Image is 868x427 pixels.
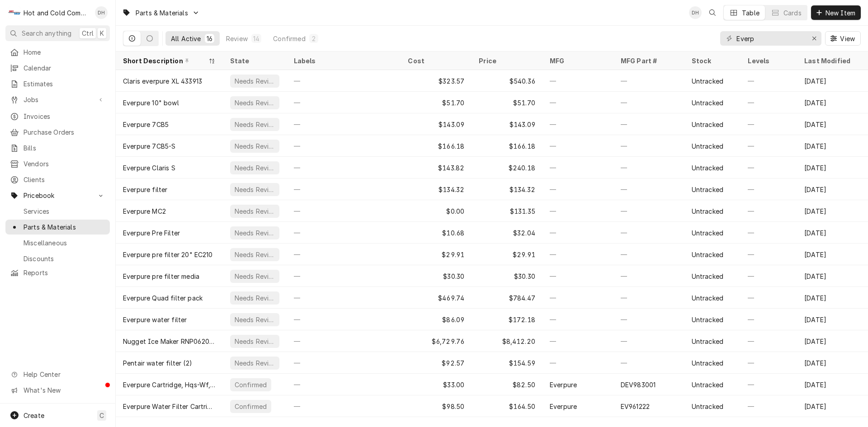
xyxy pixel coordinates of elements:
div: [DATE] [797,157,868,178]
div: DH [689,6,702,19]
div: 14 [253,34,259,43]
div: Untracked [692,380,723,389]
span: Pricebook [24,191,92,200]
div: Needs Review [234,272,276,281]
div: — [287,395,401,417]
span: Discounts [24,254,105,263]
div: — [287,135,401,157]
div: Needs Review [234,206,276,216]
div: — [613,113,684,135]
div: $10.68 [401,222,472,244]
div: — [741,287,797,309]
div: State [230,56,278,66]
div: [DATE] [797,222,868,244]
div: — [542,135,613,157]
div: $0.00 [401,200,472,222]
span: New Item [824,8,857,18]
div: $29.91 [401,244,472,265]
div: Daryl Harris's Avatar [95,6,108,19]
div: $33.00 [401,374,472,395]
span: K [100,28,104,38]
button: Search anythingCtrlK [5,25,110,41]
div: Everpure Cartridge, Hqs-Wf, Water Filter With Scale Protection [123,380,216,389]
div: — [287,178,401,200]
a: Go to Jobs [5,92,110,107]
span: Create [24,412,44,419]
span: Purchase Orders [24,127,105,137]
div: $30.30 [472,265,542,287]
a: Go to Parts & Materials [118,5,203,20]
div: Everpure [550,402,577,411]
div: — [287,157,401,178]
a: Go to What's New [5,383,110,398]
div: — [287,265,401,287]
div: $51.70 [472,92,542,113]
div: Table [742,8,759,18]
div: All Active [171,34,201,43]
button: Erase input [807,31,821,46]
div: [DATE] [797,287,868,309]
div: — [613,330,684,352]
div: Stock [692,56,732,66]
span: What's New [24,385,104,395]
div: $82.50 [472,374,542,395]
button: New Item [811,5,861,20]
div: Untracked [692,250,723,259]
span: Help Center [24,370,104,379]
div: Everpure 7CB5-S [123,141,175,151]
div: $29.91 [472,244,542,265]
div: — [613,244,684,265]
div: — [287,352,401,374]
div: [DATE] [797,200,868,222]
div: — [741,70,797,92]
div: — [287,374,401,395]
div: — [542,352,613,374]
div: [DATE] [797,70,868,92]
div: $154.59 [472,352,542,374]
a: Go to Help Center [5,367,110,382]
div: — [613,222,684,244]
div: — [542,200,613,222]
div: Untracked [692,402,723,411]
div: $143.09 [401,113,472,135]
div: — [542,309,613,330]
div: 2 [311,34,316,43]
div: [DATE] [797,178,868,200]
div: — [542,92,613,113]
div: Needs Review [234,76,276,86]
span: Home [24,47,105,57]
div: — [741,265,797,287]
div: Cost [408,56,462,66]
div: [DATE] [797,244,868,265]
div: [DATE] [797,92,868,113]
div: — [613,200,684,222]
div: — [613,157,684,178]
div: $30.30 [401,265,472,287]
div: — [741,135,797,157]
span: Vendors [24,159,105,169]
div: — [741,200,797,222]
div: Needs Review [234,293,276,303]
div: [DATE] [797,330,868,352]
button: Open search [705,5,720,20]
div: $6,729.76 [401,330,472,352]
span: Bills [24,143,105,153]
input: Keyword search [736,31,804,46]
a: Bills [5,141,110,155]
div: Everpure Pre Filter [123,228,180,238]
div: — [287,113,401,135]
span: View [838,34,857,43]
div: Everpure 10" bowl [123,98,179,108]
div: — [741,113,797,135]
a: Reports [5,265,110,280]
div: $98.50 [401,395,472,417]
div: Labels [294,56,394,66]
span: Reports [24,268,105,277]
div: Everpure water filter [123,315,187,324]
div: Needs Review [234,228,276,238]
a: Home [5,45,110,60]
div: Claris everpure XL 433913 [123,76,202,86]
div: Everpure Claris S [123,163,175,173]
div: Price [479,56,533,66]
div: $166.18 [472,135,542,157]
